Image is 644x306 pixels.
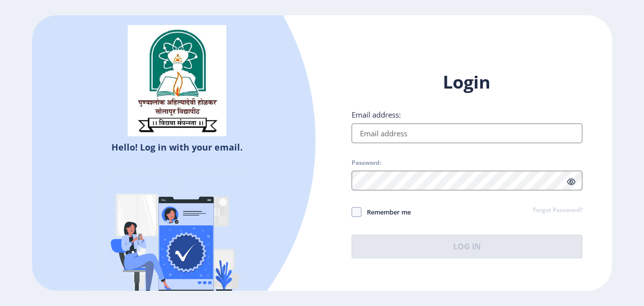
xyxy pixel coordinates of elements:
[352,159,381,167] label: Password:
[361,206,411,218] span: Remember me
[128,25,226,136] img: sulogo.png
[352,110,401,120] label: Email address:
[352,235,582,258] button: Log In
[533,206,582,215] a: Forgot Password?
[352,70,582,94] h1: Login
[352,123,582,143] input: Email address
